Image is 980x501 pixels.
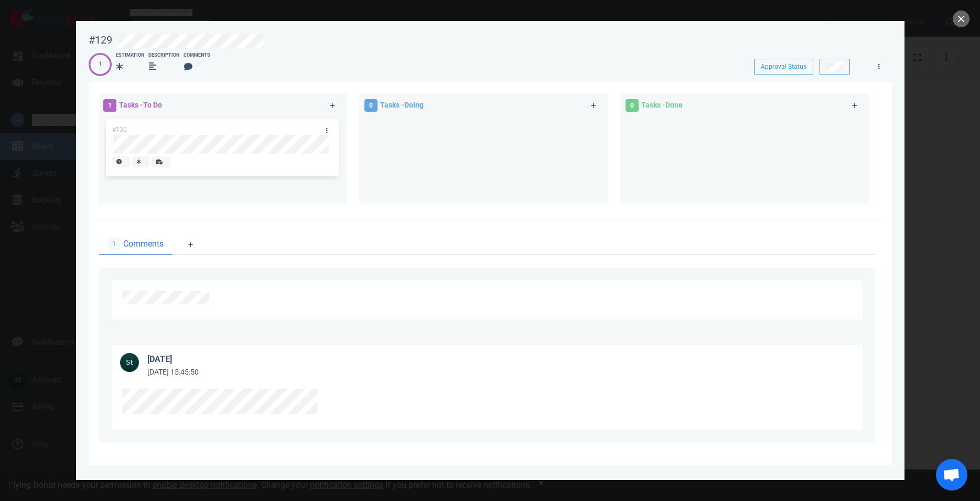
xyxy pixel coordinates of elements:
button: close [953,10,970,27]
div: [DATE] [147,353,172,366]
span: 0 [364,99,378,112]
span: Comments [123,238,164,250]
div: Estimation [116,52,144,59]
span: Tasks - Done [641,101,683,109]
span: 1 [103,99,116,112]
span: Tasks - Doing [380,101,424,109]
div: #129 [89,34,112,47]
button: Approval Status [754,59,813,74]
span: 1 [107,238,121,250]
span: Tasks - To Do [119,101,162,109]
div: 1 [99,60,102,69]
small: [DATE] 15:45:50 [147,368,199,376]
span: 0 [626,99,639,112]
div: Comments [184,52,210,59]
img: 36 [120,353,139,372]
div: Description [148,52,179,59]
span: #130 [112,126,127,133]
a: Open chat [936,459,967,491]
